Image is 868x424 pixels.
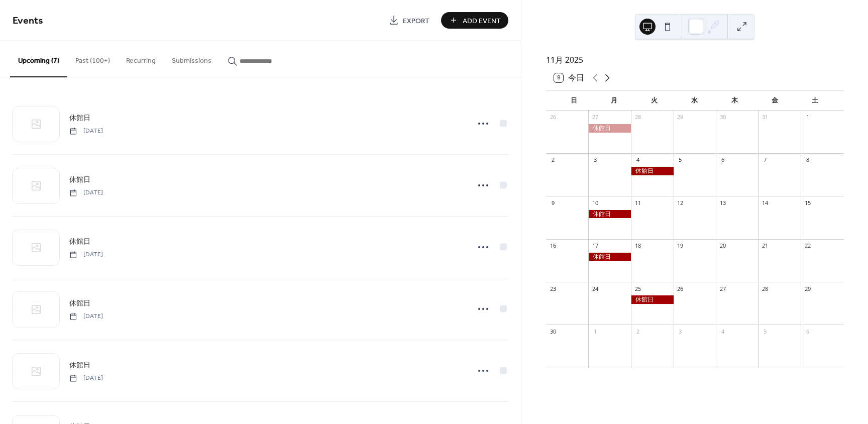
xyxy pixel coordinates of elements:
div: 土 [795,90,835,111]
div: 29 [677,114,684,121]
div: 12 [677,199,684,206]
div: 休館日 [588,253,631,261]
div: 6 [804,328,811,335]
div: 24 [591,285,599,292]
div: 19 [677,242,684,250]
div: 9 [549,199,557,206]
div: 水 [675,90,715,111]
div: 2 [634,328,641,335]
span: 休館日 [69,113,90,124]
button: Add Event [441,12,508,29]
div: 2 [549,156,557,164]
div: 4 [634,156,641,164]
div: 18 [634,242,641,250]
div: 木 [715,90,755,111]
div: 3 [677,328,684,335]
div: 16 [549,242,557,250]
div: 13 [719,199,726,206]
span: [DATE] [69,374,103,383]
span: Export [403,16,429,26]
div: 休館日 [631,295,674,304]
div: 休館日 [588,124,631,133]
div: 30 [719,114,726,121]
div: 11 [634,199,641,206]
span: [DATE] [69,127,103,136]
div: 6 [719,156,726,164]
span: 休館日 [69,360,90,371]
button: Upcoming (7) [10,41,67,77]
a: Export [381,12,437,29]
span: Events [13,11,43,31]
span: [DATE] [69,312,103,321]
div: 5 [677,156,684,164]
div: 27 [591,114,599,121]
div: 14 [762,199,769,206]
div: 20 [719,242,726,250]
div: 22 [804,242,811,250]
div: 29 [804,285,811,292]
span: 休館日 [69,298,90,309]
div: 27 [719,285,726,292]
a: 休館日 [69,174,90,185]
div: 3 [591,156,599,164]
a: 休館日 [69,297,90,309]
div: 15 [804,199,811,206]
div: 31 [762,114,769,121]
div: 25 [634,285,641,292]
div: 28 [634,114,641,121]
span: 休館日 [69,237,90,247]
div: 1 [591,328,599,335]
div: 火 [634,90,675,111]
button: Past (100+) [67,41,118,76]
div: 日 [554,90,594,111]
div: 8 [804,156,811,164]
div: 30 [549,328,557,335]
div: 17 [591,242,599,250]
div: 4 [719,328,726,335]
a: 休館日 [69,236,90,247]
div: 28 [762,285,769,292]
span: [DATE] [69,250,103,259]
button: Submissions [164,41,220,76]
div: 26 [549,114,557,121]
div: 23 [549,285,557,292]
div: 1 [804,114,811,121]
button: Recurring [118,41,164,76]
div: 26 [677,285,684,292]
div: 休館日 [588,210,631,219]
button: 8今日 [551,71,588,85]
a: 休館日 [69,359,90,371]
div: 月 [594,90,634,111]
div: 休館日 [631,167,674,175]
div: 金 [755,90,795,111]
div: 7 [762,156,769,164]
div: 11月 2025 [546,54,843,66]
span: [DATE] [69,188,103,197]
div: 10 [591,199,599,206]
span: Add Event [463,16,501,26]
a: 休館日 [69,112,90,124]
div: 21 [762,242,769,250]
div: 5 [762,328,769,335]
span: 休館日 [69,175,90,185]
